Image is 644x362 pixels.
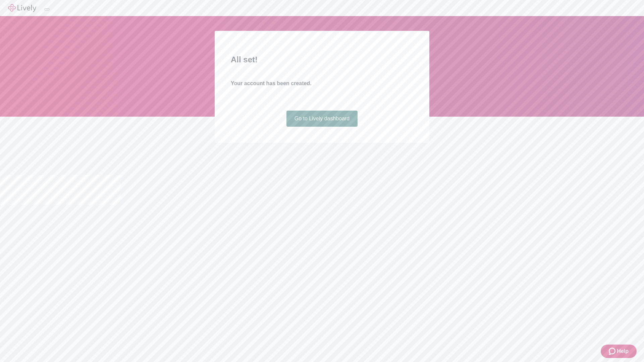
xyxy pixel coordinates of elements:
[617,347,629,355] span: Help
[601,345,637,358] button: Zendesk support iconHelp
[231,79,413,87] h4: Your account has been created.
[286,111,358,127] a: Go to Lively dashboard
[44,8,50,10] button: Log out
[8,4,36,12] img: Lively
[231,54,413,66] h2: All set!
[609,347,617,355] svg: Zendesk support icon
